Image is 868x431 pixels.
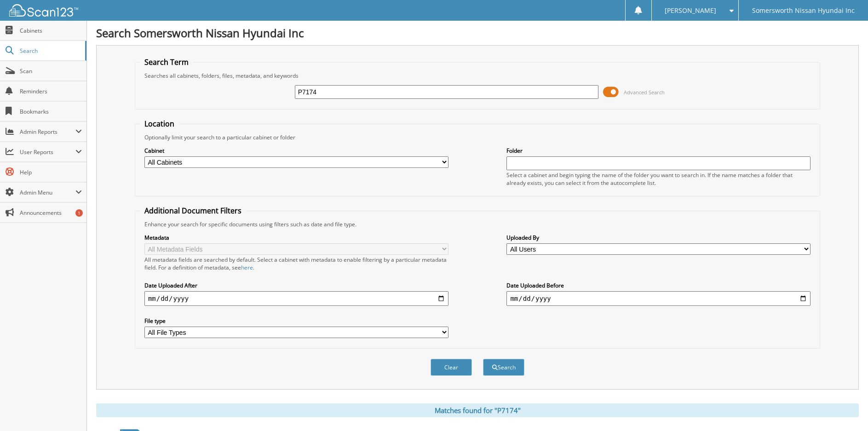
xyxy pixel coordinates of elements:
[20,209,82,217] span: Announcements
[20,87,82,95] span: Reminders
[20,108,82,115] span: Bookmarks
[144,256,448,271] div: All metadata fields are searched by default. Select a cabinet with metadata to enable filtering b...
[140,72,815,80] div: Searches all cabinets, folders, files, metadata, and keywords
[20,27,82,34] span: Cabinets
[140,220,815,228] div: Enhance your search for specific documents using filters such as date and file type.
[140,206,246,216] legend: Additional Document Filters
[140,133,815,141] div: Optionally limit your search to a particular cabinet or folder
[20,189,75,196] span: Admin Menu
[20,47,80,55] span: Search
[140,57,193,67] legend: Search Term
[96,25,859,40] h1: Search Somersworth Nissan Hyundai Inc
[140,119,179,129] legend: Location
[20,67,82,75] span: Scan
[144,147,448,155] label: Cabinet
[624,89,665,96] span: Advanced Search
[20,148,75,156] span: User Reports
[75,209,83,217] div: 1
[20,168,82,176] span: Help
[144,282,448,289] label: Date Uploaded After
[483,359,524,376] button: Search
[506,234,811,241] label: Uploaded By
[752,8,855,13] span: Somersworth Nissan Hyundai Inc
[506,291,811,306] input: end
[9,4,78,17] img: scan123-logo-white.svg
[144,291,448,306] input: start
[431,359,472,376] button: Clear
[20,128,75,136] span: Admin Reports
[506,147,811,155] label: Folder
[144,317,448,325] label: File type
[241,264,253,271] a: here
[96,403,859,417] div: Matches found for "P7174"
[506,282,811,289] label: Date Uploaded Before
[144,234,448,241] label: Metadata
[665,8,716,13] span: [PERSON_NAME]
[506,171,811,187] div: Select a cabinet and begin typing the name of the folder you want to search in. If the name match...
